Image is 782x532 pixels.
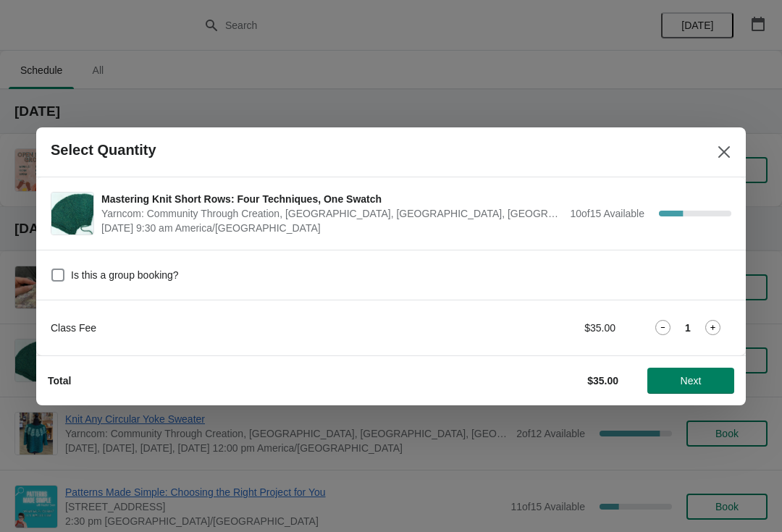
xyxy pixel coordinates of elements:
[71,268,179,282] span: Is this a group booking?
[51,193,93,235] img: Mastering Knit Short Rows: Four Techniques, One Swatch | Yarncom: Community Through Creation, Oli...
[51,142,156,159] h2: Select Quantity
[681,375,702,387] span: Next
[101,221,563,235] span: [DATE] 9:30 am America/[GEOGRAPHIC_DATA]
[51,321,453,335] div: Class Fee
[711,139,737,165] button: Close
[482,321,615,335] div: $35.00
[570,208,644,219] span: 10 of 15 Available
[101,206,563,221] span: Yarncom: Community Through Creation, [GEOGRAPHIC_DATA], [GEOGRAPHIC_DATA], [GEOGRAPHIC_DATA]
[647,368,734,394] button: Next
[685,321,691,335] strong: 1
[48,375,71,387] strong: Total
[101,192,563,206] span: Mastering Knit Short Rows: Four Techniques, One Swatch
[587,375,618,387] strong: $35.00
